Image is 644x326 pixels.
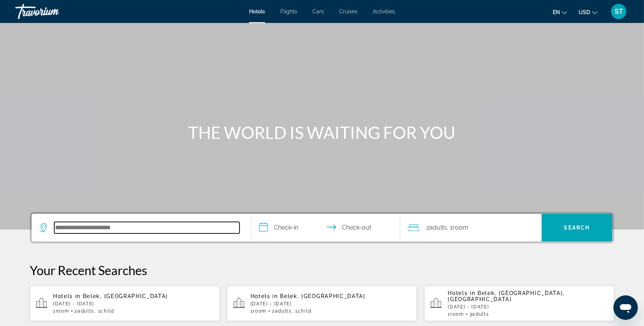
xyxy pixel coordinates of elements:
span: Room [56,308,70,314]
button: Select check in and out date [251,214,400,241]
p: [DATE] - [DATE] [53,301,214,306]
span: Adults [78,308,94,314]
span: 1 [448,311,464,317]
span: Room [253,308,267,314]
input: Search hotel destination [54,222,239,233]
span: 2 [272,308,292,314]
span: Adults [429,224,447,231]
span: ST [615,8,623,15]
a: Hotels [249,8,265,15]
span: 3 [469,311,489,317]
span: , 1 [292,308,311,314]
span: Hotels in [53,293,81,299]
div: Search widget [32,214,612,241]
button: Travelers: 2 adults, 0 children [400,214,542,241]
span: Belek, [GEOGRAPHIC_DATA] [280,293,365,299]
a: Cruises [339,8,358,15]
h1: THE WORLD IS WAITING FOR YOU [179,122,465,142]
span: Hotels in [251,293,278,299]
span: 1 [53,308,69,314]
span: Room [453,224,468,231]
span: Search [564,225,590,231]
span: Room [450,311,464,317]
button: Search [542,214,612,241]
span: Belek, [GEOGRAPHIC_DATA], [GEOGRAPHIC_DATA] [448,290,565,302]
a: Travorium [15,2,92,21]
a: Flights [280,8,297,15]
button: Hotels in Belek, [GEOGRAPHIC_DATA], [GEOGRAPHIC_DATA][DATE] - [DATE]1Room3Adults [424,285,614,321]
span: en [553,9,560,15]
span: USD [579,9,590,15]
span: Adults [472,311,489,317]
button: Change currency [579,7,597,18]
a: Cars [312,8,324,15]
span: Belek, [GEOGRAPHIC_DATA] [83,293,168,299]
button: Hotels in Belek, [GEOGRAPHIC_DATA][DATE] - [DATE]1Room2Adults, 1Child [227,285,417,321]
span: , 1 [447,222,468,233]
button: User Menu [609,3,629,20]
a: Activities [373,8,395,15]
span: Adults [275,308,292,314]
p: [DATE] - [DATE] [251,301,411,306]
span: 1 [251,308,267,314]
span: Child [298,308,311,314]
span: Hotels in [448,290,475,296]
span: 2 [74,308,94,314]
iframe: Кнопка запуска окна обмена сообщениями [613,295,638,320]
button: Change language [553,7,567,18]
span: Child [100,308,114,314]
p: Your Recent Searches [30,262,614,278]
button: Hotels in Belek, [GEOGRAPHIC_DATA][DATE] - [DATE]1Room2Adults, 1Child [30,285,220,321]
span: , 1 [94,308,114,314]
span: 2 [426,222,447,233]
p: [DATE] - [DATE] [448,304,608,310]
